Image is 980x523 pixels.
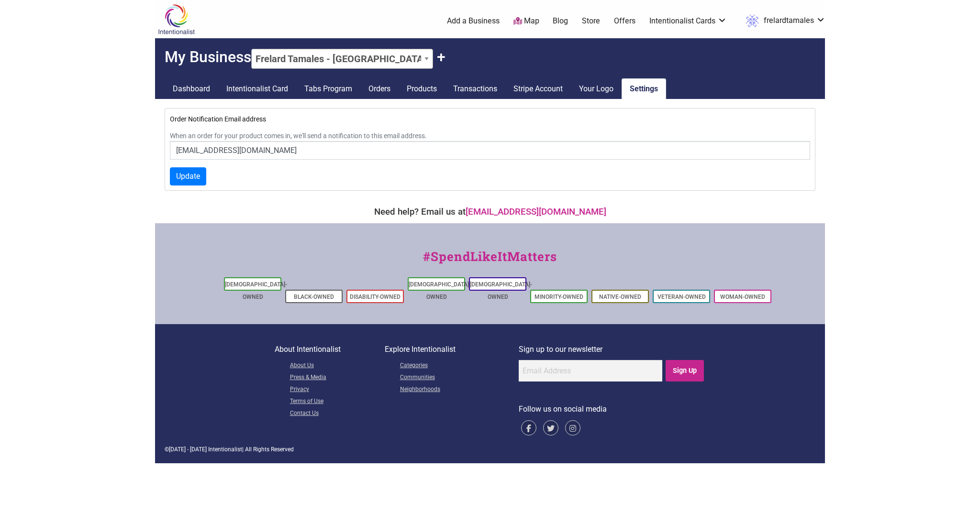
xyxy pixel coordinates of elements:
[290,372,385,384] a: Press & Media
[169,446,207,453] span: [DATE] - [DATE]
[666,360,704,381] input: Sign Up
[350,294,401,300] a: Disability-Owned
[154,4,199,35] img: Intentionalist
[400,384,519,396] a: Neighborhoods
[385,343,519,356] p: Explore Intentionalist
[519,403,706,415] p: Follow us on social media
[535,294,583,300] a: Minority-Owned
[741,12,825,30] a: frelardtamales
[400,360,519,372] a: Categories
[720,294,765,300] a: Woman-Owned
[218,78,296,99] a: Intentionalist Card
[519,343,706,356] p: Sign up to our newsletter
[657,294,706,300] a: Veteran-Owned
[399,78,445,99] a: Products
[290,408,385,420] a: Contact Us
[470,281,532,300] a: [DEMOGRAPHIC_DATA]-Owned
[296,78,360,99] a: Tabs Program
[445,78,505,99] a: Transactions
[622,78,666,99] a: Settings
[155,247,825,275] div: #SpendLikeItMatters
[170,113,266,125] label: Order Notification Email address
[571,78,622,99] a: Your Logo
[437,48,445,66] button: Claim Another
[165,445,815,454] div: © | All Rights Reserved
[290,396,385,408] a: Terms of Use
[519,360,662,381] input: Email Address
[553,16,568,26] a: Blog
[599,294,641,300] a: Native-Owned
[160,205,820,218] div: Need help? Email us at
[155,38,825,69] h2: My Business
[614,16,635,26] a: Offers
[649,16,727,26] a: Intentionalist Cards
[290,360,385,372] a: About Us
[447,16,500,26] a: Add a Business
[505,78,571,99] a: Stripe Account
[170,141,810,160] input: email address
[400,372,519,384] a: Communities
[208,446,242,453] span: Intentionalist
[582,16,600,26] a: Store
[275,343,385,356] p: About Intentionalist
[360,78,399,99] a: Orders
[294,294,334,300] a: Black-Owned
[409,281,471,300] a: [DEMOGRAPHIC_DATA]-Owned
[225,281,287,300] a: [DEMOGRAPHIC_DATA]-Owned
[290,384,385,396] a: Privacy
[170,167,206,185] button: Update
[466,207,606,217] a: [EMAIL_ADDRESS][DOMAIN_NAME]
[165,78,218,99] a: Dashboard
[170,131,810,141] small: When an order for your product comes in, we'll send a notification to this email address.
[513,16,539,27] a: Map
